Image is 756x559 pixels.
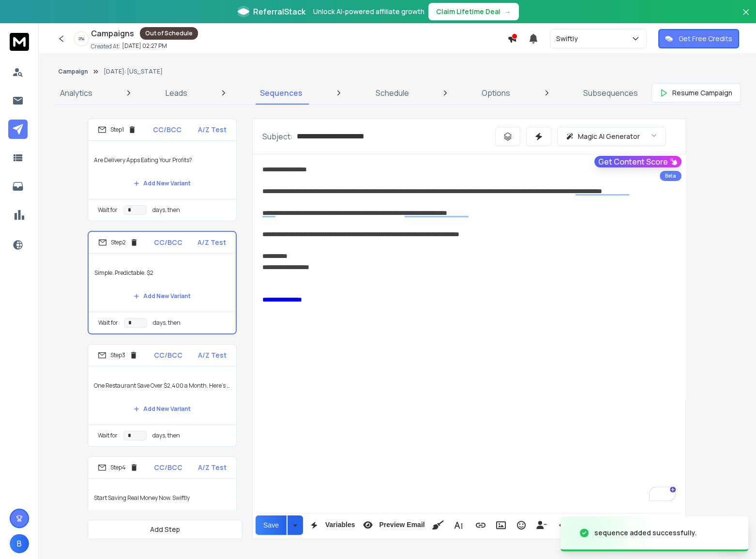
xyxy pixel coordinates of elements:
div: To enrich screen reader interactions, please activate Accessibility in Grammarly extension settings [253,154,685,511]
button: Save [256,515,287,535]
p: Created At: [91,43,120,50]
p: CC/BCC [153,125,181,135]
span: Variables [323,521,357,529]
h1: Campaigns [91,28,134,39]
a: Leads [160,81,193,105]
button: Get Content Score [594,156,681,167]
p: Subsequences [583,87,638,99]
p: Leads [166,87,187,99]
p: Wait for [98,319,118,327]
p: Sequences [260,87,302,99]
p: [DATE]: [US_STATE] [104,68,163,76]
div: Step 1 [98,125,136,134]
p: Are Delivery Apps Eating Your Profits? [94,147,230,174]
a: Schedule [370,81,415,105]
span: Preview Email [377,521,426,529]
li: Step1CC/BCCA/Z TestAre Delivery Apps Eating Your Profits?Add New VariantWait fordays, then [88,119,237,221]
p: Schedule [376,87,409,99]
a: Subsequences [577,81,644,105]
button: B [10,534,29,553]
p: Swiftly [556,34,582,44]
li: Step2CC/BCCA/Z TestSimple. Predictable. $2Add New VariantWait fordays, then [88,231,237,334]
p: days, then [152,432,180,439]
button: Get Free Credits [658,29,739,48]
p: CC/BCC [154,350,182,360]
button: Close banner [740,6,752,29]
span: → [504,7,511,16]
button: Add New Variant [126,174,198,193]
p: A/Z Test [197,238,226,247]
p: Magic AI Generator [578,132,640,141]
a: Analytics [54,81,98,105]
li: Step4CC/BCCA/Z TestStart Saving Real Money Now. SwiftlyAdd New Variant [88,456,237,537]
button: Add New Variant [126,287,198,306]
a: Options [476,81,516,105]
button: Insert Link (Ctrl+K) [471,515,490,535]
p: Options [482,87,510,99]
button: Campaign [58,68,88,76]
button: Insert Unsubscribe Link [532,515,551,535]
button: Claim Lifetime Deal→ [428,3,519,20]
p: A/Z Test [198,125,227,135]
p: Wait for [98,206,118,214]
button: Preview Email [359,515,426,535]
button: Add New Variant [126,399,198,419]
button: Add Step [88,520,242,539]
li: Step3CC/BCCA/Z TestOne Restaurant Save Over $2,400 a Month. Here’s How...Add New VariantWait ford... [88,344,237,447]
button: Variables [305,515,357,535]
p: days, then [153,319,181,327]
span: ReferralStack [253,6,305,17]
p: Unlock AI-powered affiliate growth [313,7,424,16]
button: Insert Image (Ctrl+P) [492,515,510,535]
div: Out of Schedule [140,27,198,40]
p: Wait for [98,432,118,439]
div: Step 3 [98,351,138,360]
p: Start Saving Real Money Now. Swiftly [94,484,230,512]
div: Step 4 [98,463,138,472]
p: Simple. Predictable. $2 [94,259,230,287]
p: A/Z Test [198,463,227,472]
p: 0 % [79,36,84,42]
button: Clean HTML [429,515,447,535]
button: Resume Campaign [651,83,741,103]
p: One Restaurant Save Over $2,400 a Month. Here’s How... [94,372,230,399]
p: days, then [152,206,180,214]
button: Magic AI Generator [557,127,666,146]
a: Sequences [254,81,308,105]
button: More Text [449,515,468,535]
p: CC/BCC [154,463,182,472]
p: A/Z Test [198,350,227,360]
p: Analytics [60,87,92,99]
div: sequence added successfully. [594,528,697,538]
button: Emoticons [512,515,530,535]
p: Subject: [262,131,293,142]
div: Step 2 [98,238,138,247]
div: Beta [660,171,681,181]
p: [DATE] 02:27 PM [122,42,167,50]
p: Get Free Credits [679,34,732,44]
p: CC/BCC [154,238,182,247]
